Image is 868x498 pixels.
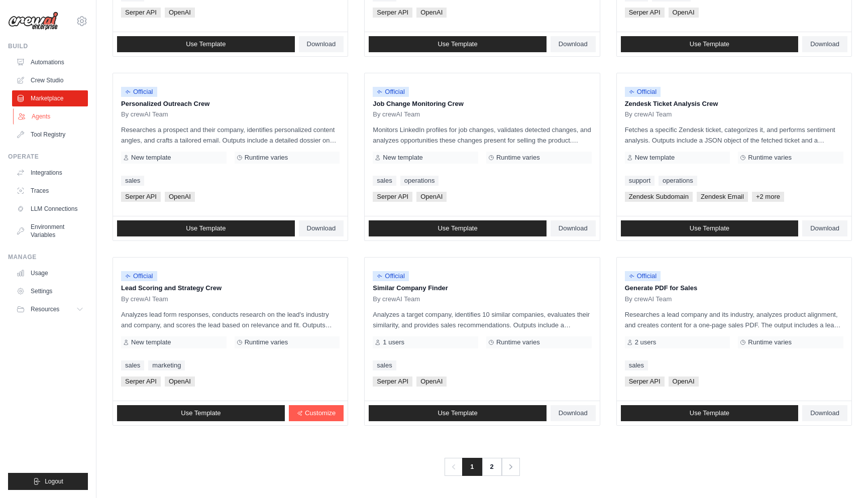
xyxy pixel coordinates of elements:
[559,409,588,417] span: Download
[373,360,396,370] a: sales
[121,176,144,186] a: sales
[748,154,792,162] span: Runtime varies
[117,220,295,236] a: Use Template
[669,377,699,387] span: OpenAI
[121,99,340,109] p: Personalized Outreach Crew
[307,224,336,232] span: Download
[8,253,88,261] div: Manage
[373,176,396,186] a: sales
[307,40,336,48] span: Download
[559,224,588,232] span: Download
[752,192,784,202] span: +2 more
[621,220,799,236] a: Use Template
[373,110,420,118] span: By crewAI Team
[400,176,439,186] a: operations
[373,283,591,293] p: Similar Company Finder
[690,40,729,48] span: Use Template
[12,165,88,181] a: Integrations
[12,183,88,199] a: Traces
[369,36,547,52] a: Use Template
[165,192,195,202] span: OpenAI
[12,54,88,70] a: Automations
[121,295,168,303] span: By crewAI Team
[559,40,588,48] span: Download
[625,360,648,370] a: sales
[12,90,88,106] a: Marketplace
[12,127,88,143] a: Tool Registry
[131,154,171,162] span: New template
[625,377,665,387] span: Serper API
[438,40,477,48] span: Use Template
[802,405,847,421] a: Download
[551,36,596,52] a: Download
[625,283,843,293] p: Generate PDF for Sales
[121,125,340,146] p: Researches a prospect and their company, identifies personalized content angles, and crafts a tai...
[148,360,185,370] a: marketing
[121,360,144,370] a: sales
[373,8,412,18] span: Serper API
[383,338,404,346] span: 1 users
[659,176,697,186] a: operations
[810,409,839,417] span: Download
[621,36,799,52] a: Use Template
[131,338,171,346] span: New template
[625,87,661,97] span: Official
[165,8,195,18] span: OpenAI
[697,192,748,202] span: Zendesk Email
[462,458,482,476] span: 1
[625,309,843,330] p: Researches a lead company and its industry, analyzes product alignment, and creates content for a...
[121,8,161,18] span: Serper API
[45,477,63,485] span: Logout
[12,301,88,317] button: Resources
[289,405,344,421] a: Customize
[373,125,591,146] p: Monitors LinkedIn profiles for job changes, validates detected changes, and analyzes opportunitie...
[31,305,59,313] span: Resources
[121,271,157,281] span: Official
[121,309,340,330] p: Analyzes lead form responses, conducts research on the lead's industry and company, and scores th...
[635,154,675,162] span: New template
[299,220,344,236] a: Download
[245,338,288,346] span: Runtime varies
[373,271,409,281] span: Official
[551,405,596,421] a: Download
[117,36,295,52] a: Use Template
[12,201,88,217] a: LLM Connections
[625,110,672,118] span: By crewAI Team
[373,87,409,97] span: Official
[121,192,161,202] span: Serper API
[482,458,502,476] a: 2
[12,72,88,88] a: Crew Studio
[635,338,657,346] span: 2 users
[496,338,540,346] span: Runtime varies
[121,87,157,97] span: Official
[373,99,591,109] p: Job Change Monitoring Crew
[121,377,161,387] span: Serper API
[810,40,839,48] span: Download
[245,154,288,162] span: Runtime varies
[121,110,168,118] span: By crewAI Team
[373,192,412,202] span: Serper API
[8,473,88,490] button: Logout
[416,192,447,202] span: OpenAI
[690,224,729,232] span: Use Template
[165,377,195,387] span: OpenAI
[117,405,285,421] a: Use Template
[625,295,672,303] span: By crewAI Team
[748,338,792,346] span: Runtime varies
[299,36,344,52] a: Download
[438,409,477,417] span: Use Template
[8,42,88,50] div: Build
[438,224,477,232] span: Use Template
[12,265,88,281] a: Usage
[802,220,847,236] a: Download
[8,153,88,161] div: Operate
[416,8,447,18] span: OpenAI
[669,8,699,18] span: OpenAI
[445,458,519,476] nav: Pagination
[802,36,847,52] a: Download
[369,220,547,236] a: Use Template
[625,192,693,202] span: Zendesk Subdomain
[690,409,729,417] span: Use Template
[305,409,336,417] span: Customize
[186,224,226,232] span: Use Template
